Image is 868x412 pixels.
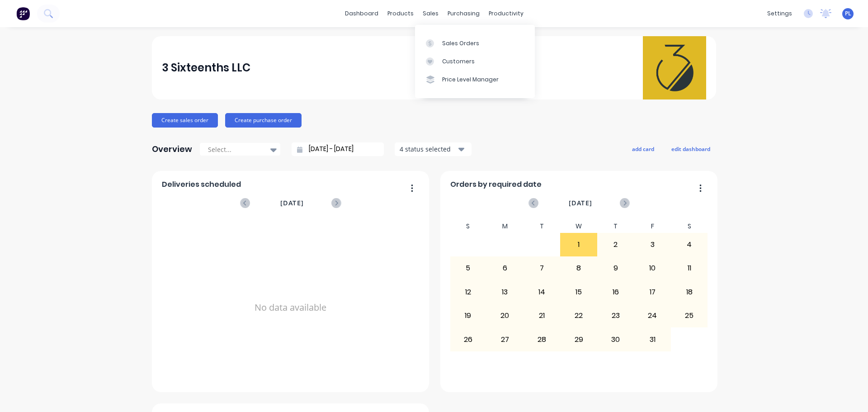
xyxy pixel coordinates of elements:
[626,143,660,155] button: add card
[487,257,523,279] div: 6
[400,144,457,154] div: 4 status selected
[162,220,420,395] div: No data available
[634,304,670,327] div: 24
[415,71,535,89] a: Price Level Manager
[560,220,597,233] div: W
[487,304,523,327] div: 20
[597,220,634,233] div: T
[524,220,561,233] div: T
[418,7,443,20] div: sales
[561,281,597,303] div: 15
[415,34,535,52] a: Sales Orders
[671,304,708,327] div: 25
[486,220,524,233] div: M
[671,257,708,279] div: 11
[671,281,708,303] div: 18
[442,39,479,47] div: Sales Orders
[152,113,218,128] button: Create sales order
[598,233,634,256] div: 2
[634,328,670,350] div: 31
[487,328,523,350] div: 27
[395,142,472,156] button: 4 status selected
[671,220,708,233] div: S
[280,198,304,208] span: [DATE]
[524,257,560,279] div: 7
[383,7,418,20] div: products
[763,7,797,20] div: settings
[162,59,250,77] div: 3 Sixteenths LLC
[450,328,486,350] div: 26
[561,304,597,327] div: 22
[450,281,486,303] div: 12
[524,304,560,327] div: 21
[450,220,487,233] div: S
[634,220,671,233] div: F
[450,257,486,279] div: 5
[598,328,634,350] div: 30
[561,233,597,256] div: 1
[569,198,592,208] span: [DATE]
[450,304,486,327] div: 19
[162,179,241,190] span: Deliveries scheduled
[634,257,670,279] div: 10
[443,7,484,20] div: purchasing
[598,257,634,279] div: 9
[415,52,535,71] a: Customers
[634,233,670,256] div: 3
[487,281,523,303] div: 13
[442,76,499,84] div: Price Level Manager
[561,257,597,279] div: 8
[442,57,475,66] div: Customers
[450,179,542,190] span: Orders by required date
[845,9,851,18] span: PL
[665,143,716,155] button: edit dashboard
[524,281,560,303] div: 14
[598,281,634,303] div: 16
[484,7,528,20] div: productivity
[671,233,708,256] div: 4
[16,7,30,20] img: Factory
[340,7,383,20] a: dashboard
[152,140,192,158] div: Overview
[598,304,634,327] div: 23
[524,328,560,350] div: 28
[561,328,597,350] div: 29
[634,281,670,303] div: 17
[225,113,302,128] button: Create purchase order
[643,36,706,99] img: 3 Sixteenths LLC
